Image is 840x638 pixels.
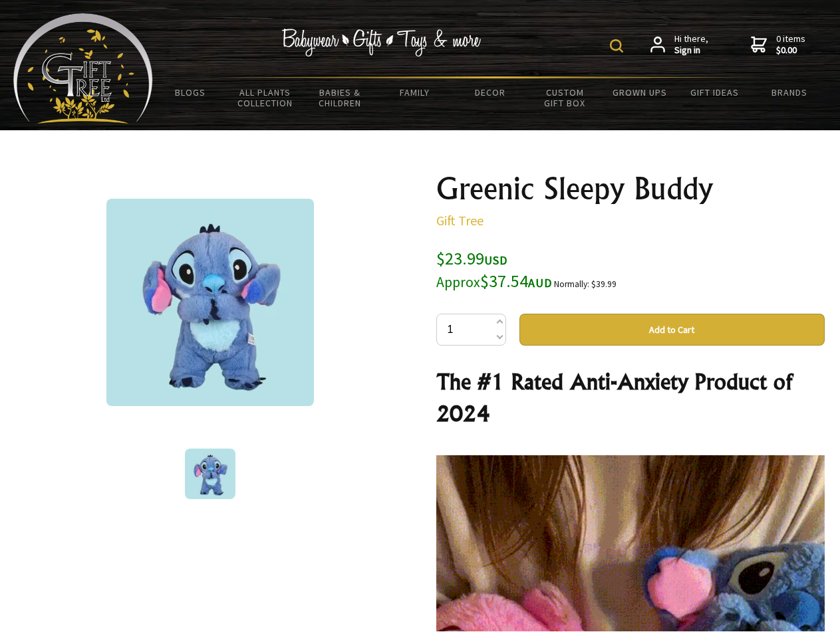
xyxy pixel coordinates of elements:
[674,33,708,56] span: Hi there,
[610,39,623,53] img: product search
[674,45,708,56] strong: Sign in
[752,78,827,106] a: Brands
[228,78,303,117] a: All Plants Collection
[436,273,480,291] small: Approx
[378,78,453,106] a: Family
[751,33,805,56] a: 0 items$0.00
[650,33,708,56] a: Hi there,Sign in
[519,314,825,346] button: Add to Cart
[436,247,552,292] span: $23.99 $37.54
[528,275,552,290] span: AUD
[776,45,805,56] strong: $0.00
[452,78,527,106] a: Decor
[677,78,752,106] a: Gift Ideas
[13,13,153,124] img: Babyware - Gifts - Toys and more...
[153,78,228,106] a: BLOGS
[303,78,378,117] a: Babies & Children
[776,33,805,56] span: 0 items
[554,278,617,290] small: Normally: $39.99
[106,199,314,406] img: Greenic Sleepy Buddy
[436,173,825,205] h1: Greenic Sleepy Buddy
[602,78,677,106] a: Grown Ups
[436,212,484,229] a: Gift Tree
[527,78,603,117] a: Custom Gift Box
[282,29,482,56] img: Babywear - Gifts - Toys & more
[484,253,507,268] span: USD
[185,449,235,499] img: Greenic Sleepy Buddy
[436,368,792,427] strong: The #1 Rated Anti-Anxiety Product of 2024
